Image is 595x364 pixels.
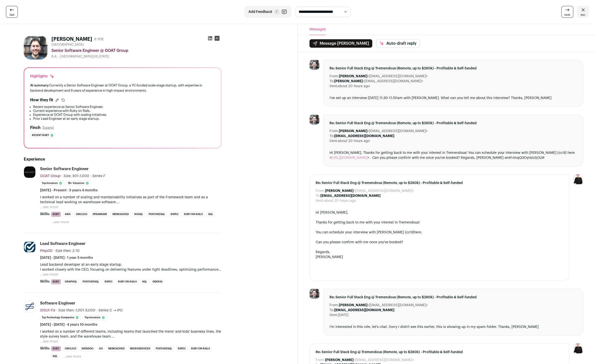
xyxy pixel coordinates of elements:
[316,220,563,225] div: Thanks for getting back to me with your interest in Tremendous!
[316,250,563,255] div: Regards,
[339,303,428,308] dd: <[EMAIL_ADDRESS][DOMAIN_NAME]>
[334,134,394,138] b: [EMAIL_ADDRESS][DOMAIN_NAME]
[40,262,221,272] p: Lead backend developer at an early stage startup. I worked closely with the CEO, focusing on deli...
[40,329,221,339] p: I worked on a number of different teams, including teams that launched the mens' and kids' busine...
[309,39,372,48] button: Message [PERSON_NAME]
[10,13,14,17] span: last
[330,74,339,79] dt: From:
[330,150,577,160] div: Hi [PERSON_NAME], Thanks for getting back to me with your interest in Tremendous! You can schedul...
[316,240,563,245] div: Can you please confirm with me once you've booked?
[330,129,339,134] dt: From:
[51,354,59,359] li: SQL
[244,6,291,18] button: Add Feedback F
[51,220,69,225] button: ...see more
[334,308,394,312] b: [EMAIL_ADDRESS][DOMAIN_NAME]
[33,109,215,113] li: Current experience with Ruby on Rails.
[51,36,92,43] h1: [PERSON_NAME]
[56,309,95,312] span: · Size then: 1,001-5,000
[51,55,221,59] div: B.A. - [GEOGRAPHIC_DATA][US_STATE]
[53,249,80,253] span: · Size then: 2-10
[40,301,75,306] div: Software Engineer
[414,231,421,234] a: here
[40,205,58,210] button: ...see more
[30,84,49,87] span: AI summary:
[316,193,320,198] dt: To:
[63,346,78,351] li: CircleCI
[40,241,86,246] div: Lead Software Engineer
[182,212,204,217] li: Ruby on Rails
[80,346,95,351] li: Datadog
[325,358,353,362] b: [PERSON_NAME]
[581,13,586,17] span: esc
[40,166,89,172] div: Senior Software Engineer
[189,346,212,351] li: Ruby on Rails
[169,212,180,217] li: RSpec
[248,9,272,14] span: Add Feedback
[116,279,138,284] li: Ruby on Rails
[111,212,131,217] li: Memcached
[40,174,61,178] span: GOAT Group
[339,75,367,78] b: [PERSON_NAME]
[97,346,105,351] li: Go
[330,324,577,329] div: I'm interested in this role, let's chat. Sorry I didn't see this earlier, this is showing up in m...
[316,255,563,260] div: [PERSON_NAME]
[330,134,334,139] dt: To:
[81,279,101,284] li: PostgreSQL
[30,74,55,79] div: Highlights
[561,6,573,18] a: next
[6,6,18,18] a: last
[573,344,583,353] img: 9240684-medium_jpg
[577,6,589,18] a: esc
[40,346,50,351] span: Skills:
[24,302,35,311] img: 61a826e05a3a3a6ee4d4b780e0d493386dd9996bb7506188523698df93408f18.png
[316,358,325,363] dt: From:
[40,255,93,260] span: [DATE] - [DATE] · 1 year 5 months
[206,212,215,217] li: SQL
[140,279,149,284] li: SQL
[40,339,58,344] button: ...see more
[339,74,428,79] dd: <[EMAIL_ADDRESS][DOMAIN_NAME]>
[309,115,319,124] img: 81552beb8ef324ba4e5c42465494275fb04f5610d95facd35af826bdbf911f2e.png
[330,96,577,101] div: I've set up an interview [DATE] 11:30-11:50am with [PERSON_NAME]. What can you tell me about this...
[40,315,81,320] li: Top Technology Companies
[40,249,52,253] span: PrepDD
[30,125,41,131] h2: Finch
[132,212,145,217] li: NoSQL
[40,212,50,217] span: Skills:
[51,43,84,47] span: [GEOGRAPHIC_DATA]
[51,279,61,284] li: Ruby
[30,83,215,93] div: Currently a Senior Software Engineer at GOAT Group, a YC-funded scale-stage startup, with experti...
[316,210,563,215] div: Hi [PERSON_NAME],
[331,156,368,160] a: [URL][DOMAIN_NAME]
[91,212,109,217] li: DynamoDB
[330,303,339,308] dt: From:
[338,313,349,318] dd: [DATE]
[338,139,370,143] dd: about 20 hours ago
[330,66,577,71] span: Re: Senior Full Stack Eng @ Tremendous (Remote, up to $280k) - Profitable & Self-funded
[330,308,334,313] dt: To:
[98,309,123,312] span: Series C → IPO
[147,212,167,217] li: PostgreSQL
[74,212,89,217] li: CircleCI
[92,174,105,178] span: Series F
[32,133,49,138] span: Recent ruby
[309,60,319,70] img: 81552beb8ef324ba4e5c42465494275fb04f5610d95facd35af826bdbf911f2e.png
[103,279,114,284] li: RSpec
[90,174,91,179] span: ·
[40,309,55,312] span: Stitch Fix
[330,84,338,89] dt: Sent:
[63,354,81,359] button: ...see more
[128,346,152,351] li: Microservices
[316,198,324,203] dt: Sent:
[316,188,325,193] dt: From:
[40,188,98,193] span: [DATE] - Present · 3 years 4 months
[330,79,334,84] dt: To:
[376,39,420,48] button: Auto-draft reply
[24,166,35,178] img: 90b0f640defd455dbb4d6831d0615ca71189435d44083eae6dc6bb6b3c64eeb7.jpg
[316,350,563,355] span: Re: Senior Full Stack Eng @ Tremendous (Remote, up to $280k) - Profitable & Self-funded
[96,308,97,313] span: ·
[51,346,61,351] li: Ruby
[339,303,367,307] b: [PERSON_NAME]
[51,212,61,217] li: Ruby
[94,37,104,42] div: 9 YOE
